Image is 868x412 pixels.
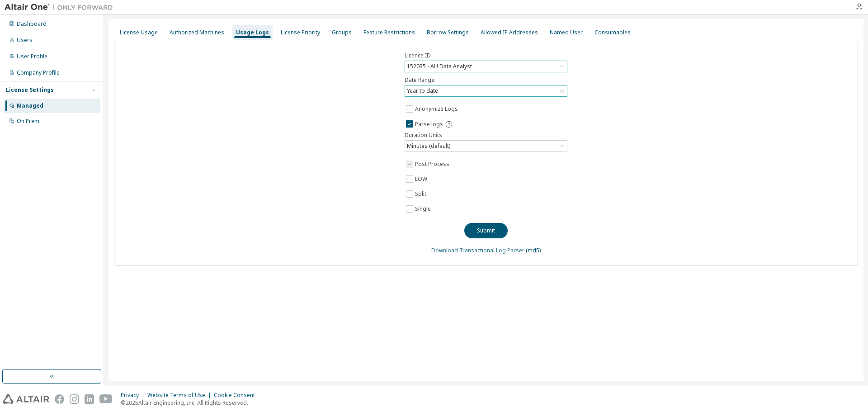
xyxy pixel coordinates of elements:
[594,29,631,36] div: Consumables
[17,102,43,109] div: Managed
[406,141,452,151] div: Minutes (default)
[236,29,269,36] div: Usage Logs
[17,118,39,125] div: On Prem
[406,62,473,71] div: 152035 - AU Data Analyst
[405,76,567,84] label: Date Range
[415,189,428,199] label: Split
[99,394,113,404] img: youtube.svg
[415,204,433,214] label: Single
[332,29,352,36] div: Groups
[405,85,567,96] div: Year to date
[427,29,469,36] div: Borrow Settings
[526,246,541,254] a: (md5)
[405,61,567,72] div: 152035 - AU Data Analyst
[17,53,47,60] div: User Profile
[405,52,567,59] label: Licence ID
[55,394,64,404] img: facebook.svg
[17,37,33,44] div: Users
[415,104,460,114] label: Anonymize Logs
[431,246,524,254] a: Download Transactional Log Parser
[464,223,508,238] button: Submit
[481,29,538,36] div: Allowed IP Addresses
[17,69,60,76] div: Company Profile
[405,132,567,139] label: Duration Units
[120,29,158,36] div: License Usage
[363,29,415,36] div: Feature Restrictions
[147,392,214,399] div: Website Terms of Use
[70,394,79,404] img: instagram.svg
[415,159,451,170] label: Post Process
[405,141,567,152] div: Minutes (default)
[17,20,47,28] div: Dashboard
[170,29,224,36] div: Authorized Machines
[3,394,49,404] img: altair_logo.svg
[214,392,260,399] div: Cookie Consent
[121,399,260,407] p: © 2025 Altair Engineering, Inc. All Rights Reserved.
[406,86,439,96] div: Year to date
[5,3,118,12] img: Altair One
[281,29,320,36] div: License Priority
[6,86,54,94] div: License Settings
[85,394,94,404] img: linkedin.svg
[415,121,443,128] span: Parse logs
[550,29,583,36] div: Named User
[415,174,429,185] label: EOW
[121,392,147,399] div: Privacy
